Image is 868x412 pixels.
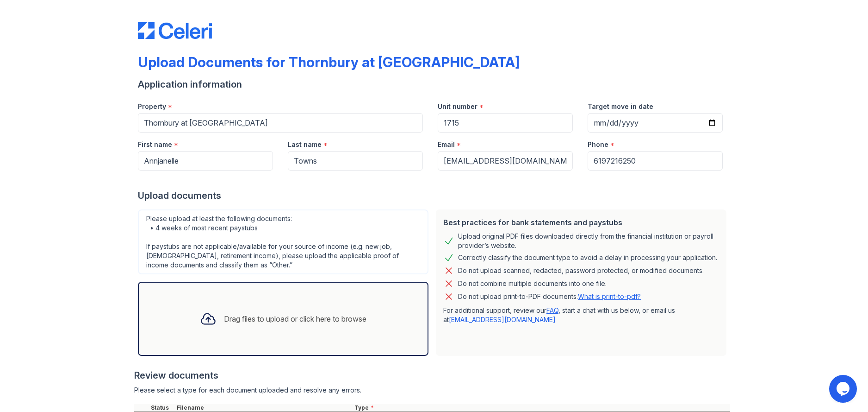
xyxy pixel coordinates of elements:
[578,292,641,300] a: What is print-to-pdf?
[458,265,704,276] div: Do not upload scanned, redacted, password protected, or modified documents.
[458,278,607,289] div: Do not combine multiple documents into one file.
[138,209,428,274] div: Please upload at least the following documents: • 4 weeks of most recent paystubs If paystubs are...
[138,54,520,70] div: Upload Documents for Thornbury at [GEOGRAPHIC_DATA]
[443,217,719,228] div: Best practices for bank statements and paystubs
[138,22,212,39] img: CE_Logo_Blue-a8612792a0a2168367f1c8372b55b34899dd931a85d93a1a3d3e32e68fde9ad4.png
[829,375,859,403] iframe: chat widget
[175,404,353,412] div: Filename
[138,189,730,202] div: Upload documents
[449,316,556,323] a: [EMAIL_ADDRESS][DOMAIN_NAME]
[438,102,477,111] label: Unit number
[149,404,175,412] div: Status
[588,102,653,111] label: Target move in date
[138,78,730,91] div: Application information
[588,140,608,149] label: Phone
[288,140,322,149] label: Last name
[438,140,455,149] label: Email
[546,306,558,314] a: FAQ
[138,102,166,111] label: Property
[134,386,730,395] div: Please select a type for each document uploaded and resolve any errors.
[443,306,719,324] p: For additional support, review our , start a chat with us below, or email us at
[134,369,730,382] div: Review documents
[458,232,719,250] div: Upload original PDF files downloaded directly from the financial institution or payroll provider’...
[224,313,366,324] div: Drag files to upload or click here to browse
[458,252,717,263] div: Correctly classify the document type to avoid a delay in processing your application.
[353,404,730,412] div: Type
[138,140,172,149] label: First name
[458,292,641,301] p: Do not upload print-to-PDF documents.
